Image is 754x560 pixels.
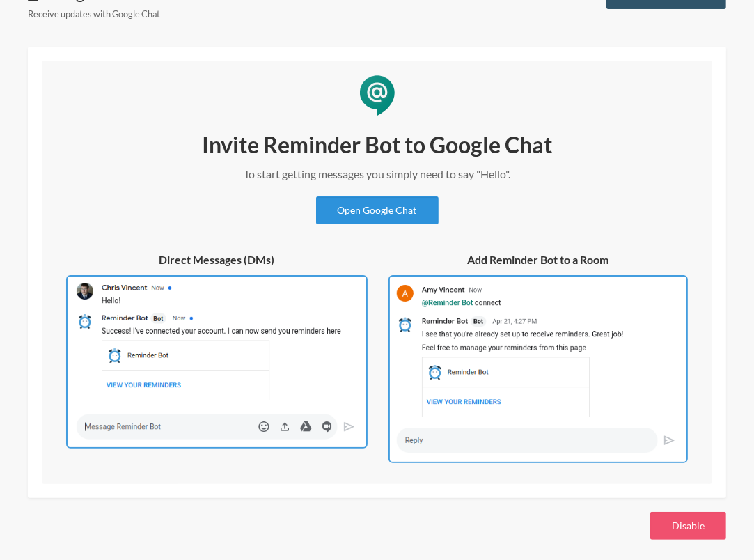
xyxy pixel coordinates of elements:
h5: Add Reminder Bot to a Room [388,252,688,267]
button: Disable [650,512,726,540]
a: Open Google Chat [316,196,439,224]
h5: Direct Messages (DMs) [66,252,368,267]
p: To start getting messages you simply need to say "Hello". [168,166,586,182]
h2: Invite Reminder Bot to Google Chat [168,130,586,160]
small: Receive updates with Google Chat [28,8,160,20]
